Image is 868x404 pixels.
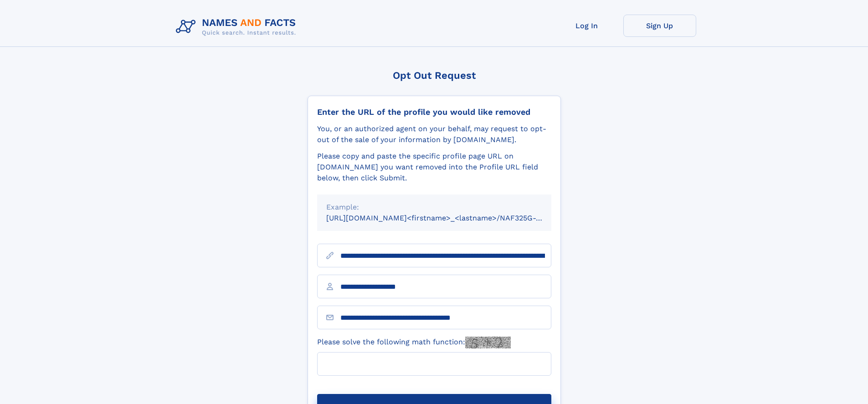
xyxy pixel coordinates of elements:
[172,15,303,39] img: Logo Names and Facts
[317,151,551,184] div: Please copy and paste the specific profile page URL on [DOMAIN_NAME] you want removed into the Pr...
[317,123,551,145] div: You, or an authorized agent on your behalf, may request to opt-out of the sale of your informatio...
[326,214,569,222] small: [URL][DOMAIN_NAME]<firstname>_<lastname>/NAF325G-xxxxxxxx
[317,337,511,348] label: Please solve the following math function:
[550,15,623,37] a: Log In
[326,202,542,213] div: Example:
[308,70,561,81] div: Opt Out Request
[623,15,696,37] a: Sign Up
[317,107,551,117] div: Enter the URL of the profile you would like removed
